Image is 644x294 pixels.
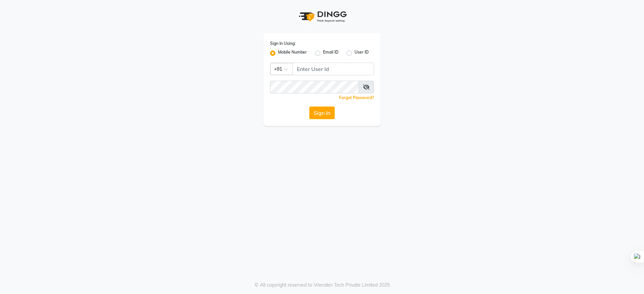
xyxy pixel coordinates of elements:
[295,7,349,26] img: logo1.svg
[270,81,359,93] input: Username
[355,49,369,57] label: User ID
[323,49,338,57] label: Email ID
[270,41,296,47] label: Sign In Using:
[309,106,335,119] button: Sign In
[278,49,307,57] label: Mobile Number
[339,95,374,100] a: Forgot Password?
[292,63,374,75] input: Username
